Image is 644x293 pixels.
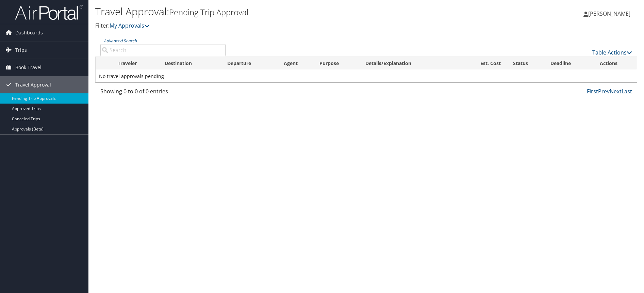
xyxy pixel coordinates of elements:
[592,49,632,56] a: Table Actions
[112,57,159,70] th: Traveler: activate to sort column ascending
[95,4,457,19] h1: Travel Approval:
[313,57,360,70] th: Purpose
[598,88,610,95] a: Prev
[110,22,150,29] a: My Approvals
[278,57,313,70] th: Agent
[221,57,278,70] th: Departure: activate to sort column ascending
[622,88,632,95] a: Last
[100,87,226,99] div: Showing 0 to 0 of 0 entries
[587,88,598,95] a: First
[459,57,507,70] th: Est. Cost: activate to sort column ascending
[594,57,637,70] th: Actions
[588,10,630,17] span: [PERSON_NAME]
[359,57,459,70] th: Details/Explanation
[95,21,457,30] p: Filter:
[100,44,226,56] input: Advanced Search
[169,6,248,18] small: Pending Trip Approval
[507,57,545,70] th: Status: activate to sort column ascending
[15,76,51,93] span: Travel Approval
[15,24,43,41] span: Dashboards
[15,4,83,20] img: airportal-logo.png
[15,59,42,76] span: Book Travel
[104,38,137,44] a: Advanced Search
[544,57,594,70] th: Deadline: activate to sort column descending
[583,3,637,24] a: [PERSON_NAME]
[610,88,622,95] a: Next
[96,70,637,82] td: No travel approvals pending
[15,42,27,59] span: Trips
[159,57,221,70] th: Destination: activate to sort column ascending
